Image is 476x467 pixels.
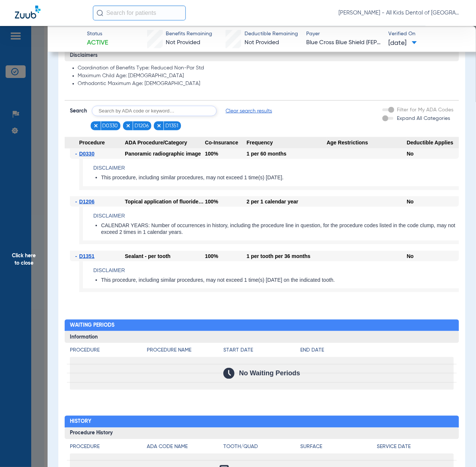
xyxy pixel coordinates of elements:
span: No Waiting Periods [239,370,300,377]
input: Search for patients [93,6,186,20]
span: Clear search results [226,107,272,115]
div: 2 per 1 calendar year [247,196,327,207]
span: D1206 [135,122,149,130]
span: Benefits Remaining [166,30,212,38]
span: Verified On [388,30,464,38]
li: Coordination of Benefits Type: Reduced Non-Par Std [78,65,453,72]
h2: History [65,416,459,428]
iframe: Chat Widget [439,431,476,467]
h4: ADA Code Name [147,443,223,451]
input: Search by ADA code or keyword… [92,106,217,116]
li: CALENDAR YEARS: Number of occurrences in history, including the procedure line in question, for t... [101,222,459,235]
span: Blue Cross Blue Shield (FEP BLUE DENTAL) [306,38,382,48]
img: x.svg [156,123,162,128]
span: Status [87,30,108,38]
span: Payer [306,30,382,38]
div: Sealant - per tooth [125,251,205,261]
app-breakdown-title: ADA Code Name [147,443,223,454]
app-breakdown-title: Tooth/Quad [223,443,300,454]
h4: Disclaimer [93,267,459,274]
div: Panoramic radiographic image [125,148,205,159]
img: Zuub Logo [15,6,41,19]
app-breakdown-title: Procedure Name [147,347,223,357]
span: ADA Procedure/Category [125,137,205,149]
h4: Procedure [70,347,146,355]
span: D0330 [102,122,118,130]
div: No [407,148,459,159]
div: No [407,196,459,207]
div: 1 per 60 months [247,148,327,159]
div: Topical application of fluoride varnish [125,196,205,207]
h4: Tooth/Quad [223,443,300,451]
span: Not Provided [245,40,279,46]
app-breakdown-title: End Date [300,347,454,357]
div: 100% [205,148,247,159]
span: Co-Insurance [205,137,247,149]
div: 100% [205,196,247,207]
h4: Procedure Name [147,347,223,355]
span: Active [87,38,108,48]
span: Deductible Applies [407,137,459,149]
h4: Service Date [377,443,453,451]
h2: Waiting Periods [65,320,459,332]
li: Maximum Child Age: [DEMOGRAPHIC_DATA] [78,73,453,79]
label: Filter for My ADA Codes [396,106,454,114]
div: No [407,251,459,261]
span: [DATE] [388,39,417,48]
div: 1 per tooth per 36 months [247,251,327,261]
img: Search Icon [97,10,103,16]
span: D1206 [79,199,94,205]
h3: Procedure History [65,428,459,440]
span: Frequency [247,137,327,149]
img: x.svg [93,123,98,128]
span: - [75,148,79,159]
span: Age Restrictions [327,137,407,149]
li: Orthodontic Maximum Age: [DEMOGRAPHIC_DATA] [78,81,453,87]
h4: Procedure [70,443,146,451]
li: This procedure, including similar procedures, may not exceed 1 time(s) [DATE] on the indicated to... [101,277,459,284]
app-breakdown-title: Start Date [223,347,300,357]
div: 100% [205,251,247,261]
span: Expand All Categories [397,116,450,121]
app-breakdown-title: Procedure [70,347,146,357]
app-breakdown-title: Surface [300,443,377,454]
span: Search [70,107,87,115]
img: Calendar [223,368,234,379]
span: D0330 [79,151,94,157]
app-breakdown-title: Procedure [70,443,146,454]
span: Not Provided [166,40,200,46]
h3: Information [65,331,459,343]
app-breakdown-title: Service Date [377,443,453,454]
img: x.svg [126,123,131,128]
span: - [75,251,79,261]
h4: Disclaimer [93,164,459,172]
li: This procedure, including similar procedures, may not exceed 1 time(s) [DATE]. [101,174,459,181]
span: - [75,196,79,207]
h4: Surface [300,443,377,451]
h4: Start Date [223,347,300,355]
span: Deductible Remaining [245,30,298,38]
h4: End Date [300,347,454,355]
h4: Disclaimer [93,212,459,220]
h3: Disclaimers [65,49,459,61]
span: D1351 [165,122,178,130]
span: D1351 [79,253,94,259]
span: Procedure [65,137,125,149]
span: [PERSON_NAME] - All Kids Dental of [GEOGRAPHIC_DATA] [339,9,461,17]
